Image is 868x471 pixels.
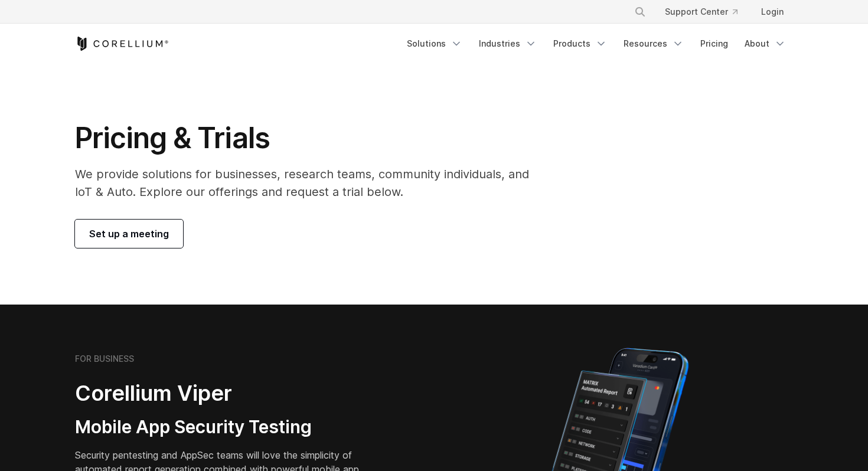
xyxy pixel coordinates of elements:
[752,1,793,22] a: Login
[89,227,169,241] span: Set up a meeting
[75,380,377,407] h2: Corellium Viper
[655,1,747,22] a: Support Center
[75,120,546,156] h1: Pricing & Trials
[616,33,691,54] a: Resources
[75,165,546,201] p: We provide solutions for businesses, research teams, community individuals, and IoT & Auto. Explo...
[693,33,735,54] a: Pricing
[472,33,544,54] a: Industries
[620,1,793,22] div: Navigation Menu
[546,33,614,54] a: Products
[75,220,183,248] a: Set up a meeting
[75,354,134,364] h6: FOR BUSINESS
[75,37,169,51] a: Corellium Home
[400,33,469,54] a: Solutions
[738,33,793,54] a: About
[629,1,651,22] button: Search
[400,33,793,54] div: Navigation Menu
[75,416,377,439] h3: Mobile App Security Testing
